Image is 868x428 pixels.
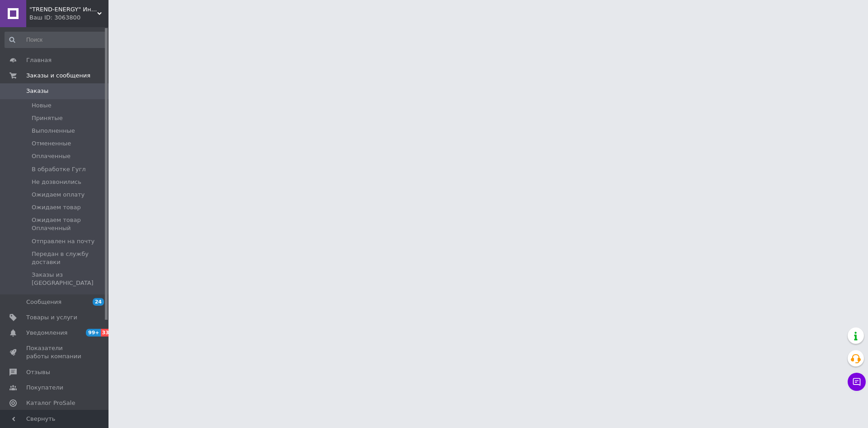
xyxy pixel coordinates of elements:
span: Сообщения [26,298,61,306]
span: Ожидаем товар [32,203,81,212]
span: 24 [93,298,104,306]
span: В обработке Гугл [32,165,86,173]
span: "TREND-ENERGY" Интернет-магазин аксессуаров к смартфонам и компьютерам [29,5,97,14]
button: Чат с покупателем [848,373,866,391]
span: Заказы [26,87,48,95]
span: Ожидаем товар Оплаченный [32,216,106,232]
div: Ваш ID: 3063800 [29,14,108,22]
span: Показатели работы компании [26,344,84,361]
span: Отмененные [32,139,71,148]
span: Главная [26,56,52,64]
span: Принятые [32,114,63,122]
span: Заказы и сообщения [26,72,90,80]
span: 99+ [86,329,101,337]
span: Уведомления [26,329,67,337]
span: Каталог ProSale [26,399,75,407]
span: Не дозвонились [32,178,81,186]
span: Заказы из [GEOGRAPHIC_DATA] [32,271,106,287]
span: Отзывы [26,368,50,376]
span: Передан в службу доставки [32,250,106,266]
span: Выполненные [32,127,75,135]
span: Покупатели [26,384,63,392]
span: Товары и услуги [26,313,77,322]
span: Оплаченные [32,152,71,160]
span: Новые [32,101,52,110]
input: Поиск [5,32,107,48]
span: 33 [101,329,111,337]
span: Ожидаем оплату [32,191,85,199]
span: Отправлен на почту [32,237,94,245]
